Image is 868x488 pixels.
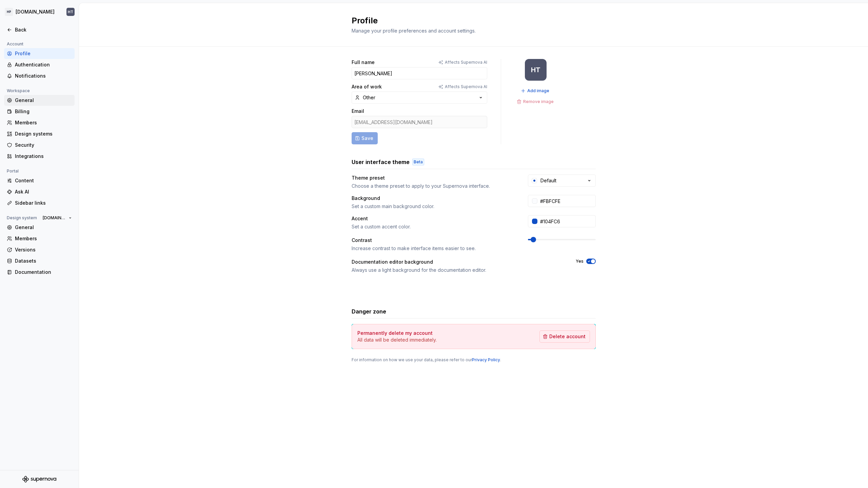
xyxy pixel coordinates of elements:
[352,15,588,26] h2: Profile
[537,215,596,227] input: #104FC6
[539,330,590,343] button: Delete account
[363,94,375,101] div: Other
[540,177,556,184] div: Default
[352,307,386,316] h3: Danger zone
[576,259,584,264] label: Yes
[22,476,56,483] svg: Supernova Logo
[15,130,72,137] div: Design systems
[352,108,364,115] label: Email
[4,48,75,59] a: Profile
[5,8,13,16] div: HP
[15,50,72,57] div: Profile
[528,175,596,187] button: Default
[4,140,75,150] a: Security
[15,188,72,195] div: Ask AI
[15,153,72,160] div: Integrations
[537,195,596,207] input: #FFFFFF
[352,245,516,252] div: Increase contrast to make interface items easier to see.
[15,177,72,184] div: Content
[357,337,437,343] p: All data will be deleted immediately.
[1,4,77,19] button: HP[DOMAIN_NAME]HT
[15,26,72,33] div: Back
[4,95,75,106] a: General
[4,186,75,197] a: Ask AI
[352,259,564,265] div: Documentation editor background
[4,117,75,128] a: Members
[531,67,540,73] div: HT
[15,246,72,253] div: Versions
[4,40,26,48] div: Account
[527,88,549,94] span: Add image
[4,244,75,255] a: Versions
[4,128,75,139] a: Design systems
[4,267,75,278] a: Documentation
[357,330,433,337] h4: Permanently delete my account
[4,198,75,208] a: Sidebar links
[43,215,66,221] span: [DOMAIN_NAME]
[15,258,72,264] div: Datasets
[15,142,72,148] div: Security
[519,86,552,96] button: Add image
[445,84,487,89] p: Affects Supernova AI
[352,267,564,273] div: Always use a light background for the documentation editor.
[352,183,516,189] div: Choose a theme preset to apply to your Supernova interface.
[352,203,516,210] div: Set a custom main background color.
[15,200,72,206] div: Sidebar links
[4,167,21,175] div: Portal
[472,357,500,362] a: Privacy Policy
[4,175,75,186] a: Content
[352,158,410,166] h3: User interface theme
[4,24,75,35] a: Back
[15,73,72,79] div: Notifications
[4,59,75,70] a: Authentication
[16,8,55,15] div: [DOMAIN_NAME]
[4,151,75,162] a: Integrations
[68,9,73,15] div: HT
[352,195,516,202] div: Background
[352,215,516,222] div: Accent
[15,61,72,68] div: Authentication
[412,159,424,165] div: Beta
[15,97,72,104] div: General
[4,222,75,233] a: General
[549,333,586,340] span: Delete account
[15,108,72,115] div: Billing
[4,233,75,244] a: Members
[352,175,516,181] div: Theme preset
[352,237,516,244] div: Contrast
[4,106,75,117] a: Billing
[15,224,72,231] div: General
[352,223,516,230] div: Set a custom accent color.
[4,87,33,95] div: Workspace
[445,60,487,65] p: Affects Supernova AI
[4,214,40,222] div: Design system
[4,70,75,81] a: Notifications
[352,357,596,363] div: For information on how we use your data, please refer to our .
[15,119,72,126] div: Members
[15,235,72,242] div: Members
[15,269,72,276] div: Documentation
[352,28,476,34] span: Manage your profile preferences and account settings.
[352,83,382,90] label: Area of work
[352,59,375,66] label: Full name
[4,256,75,266] a: Datasets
